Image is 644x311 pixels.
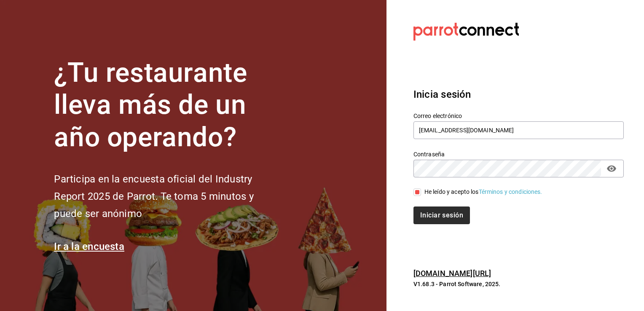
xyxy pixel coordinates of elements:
[413,151,624,157] label: Contraseña
[604,161,619,176] button: passwordField
[54,57,282,154] h1: ¿Tu restaurante lleva más de un año operando?
[54,241,124,252] a: Ir a la encuesta
[413,269,491,278] a: [DOMAIN_NAME][URL]
[424,188,542,196] div: He leído y acepto los
[479,188,542,195] a: Términos y condiciones.
[413,87,624,102] h3: Inicia sesión
[413,206,470,224] button: Iniciar sesión
[54,171,282,222] h2: Participa en la encuesta oficial del Industry Report 2025 de Parrot. Te toma 5 minutos y puede se...
[413,121,624,139] input: Ingresa tu correo electrónico
[413,113,624,118] label: Correo electrónico
[413,280,624,288] p: V1.68.3 - Parrot Software, 2025.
